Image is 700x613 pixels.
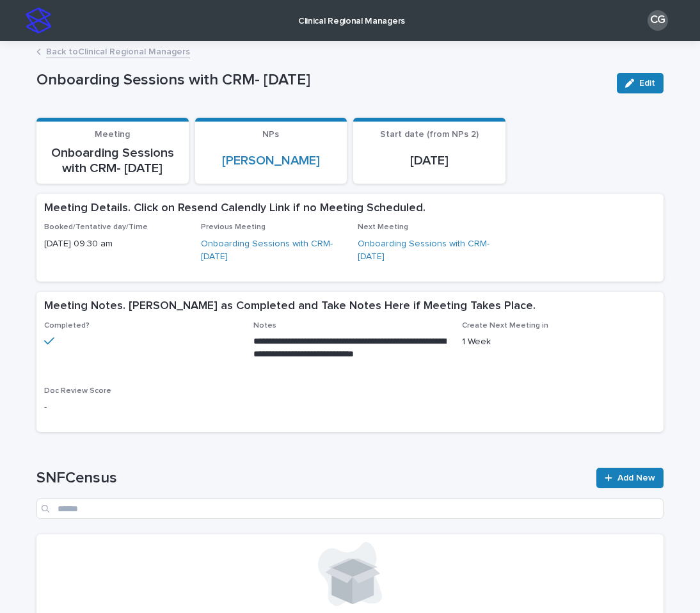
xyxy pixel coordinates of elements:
[44,145,181,176] p: Onboarding Sessions with CRM- [DATE]
[36,469,589,488] h1: SNFCensus
[201,237,342,264] a: Onboarding Sessions with CRM- [DATE]
[462,322,548,330] span: Create Next Meeting in
[36,71,607,90] p: Onboarding Sessions with CRM- [DATE]
[44,322,90,330] span: Completed?
[617,73,664,93] button: Edit
[46,44,190,58] a: Back toClinical Regional Managers
[361,153,498,168] p: [DATE]
[380,130,479,139] span: Start date (from NPs 2)
[262,130,279,139] span: NPs
[44,237,186,251] p: [DATE] 09:30 am
[639,79,655,88] span: Edit
[36,498,664,519] input: Search
[358,223,408,231] span: Next Meeting
[617,474,655,482] span: Add New
[95,130,130,139] span: Meeting
[201,223,266,231] span: Previous Meeting
[253,322,276,330] span: Notes
[44,202,426,216] h2: Meeting Details. Click on Resend Calendly Link if no Meeting Scheduled.
[462,335,656,349] p: 1 Week
[44,401,238,414] p: -
[648,10,668,31] div: CG
[358,237,499,264] a: Onboarding Sessions with CRM- [DATE]
[222,153,320,168] a: [PERSON_NAME]
[44,299,536,314] h2: Meeting Notes. [PERSON_NAME] as Completed and Take Notes Here if Meeting Takes Place.
[596,468,664,488] a: Add New
[44,223,148,231] span: Booked/Tentative day/Time
[44,387,111,395] span: Doc Review Score
[26,8,51,33] img: stacker-logo-s-only.png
